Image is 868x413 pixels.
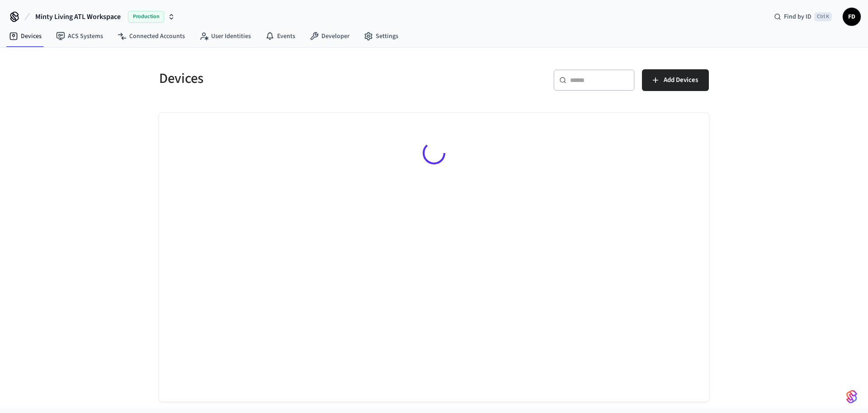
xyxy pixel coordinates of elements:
a: Settings [357,28,406,44]
div: Find by IDCtrl K [767,9,839,25]
h5: Devices [159,69,429,88]
a: Events [258,28,302,44]
span: Ctrl K [814,12,832,21]
a: Developer [302,28,357,44]
button: Add Devices [642,69,709,91]
a: User Identities [192,28,258,44]
span: FD [844,9,860,25]
a: Devices [2,28,49,44]
img: SeamLogoGradient.69752ec5.svg [846,389,857,404]
span: Add Devices [664,74,698,86]
a: Connected Accounts [110,28,192,44]
a: ACS Systems [49,28,110,44]
span: Find by ID [784,12,811,21]
span: Production [128,11,164,23]
button: FD [843,8,861,26]
span: Minty Living ATL Workspace [35,11,121,22]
